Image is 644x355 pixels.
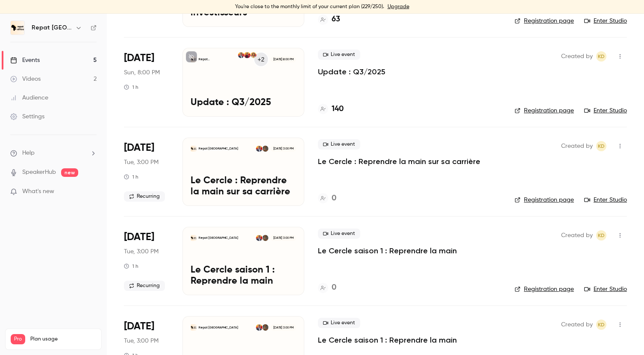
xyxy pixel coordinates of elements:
span: Tue, 3:00 PM [124,247,159,256]
a: Registration page [515,17,574,25]
div: Settings [10,112,44,121]
p: Repat [GEOGRAPHIC_DATA] [199,236,238,240]
a: SpeakerHub [22,168,56,177]
img: Kara Diaby [256,324,262,330]
span: Plan usage [30,336,96,343]
a: Le Cercle : Reprendre la main sur sa carrière [318,156,480,167]
div: Sep 28 Sun, 8:00 PM (Europe/Brussels) [124,48,169,116]
a: Le Cercle saison 1 : Reprendre la main [318,335,457,345]
span: [DATE] 3:00 PM [271,235,296,241]
div: 1 h [124,84,138,91]
span: Help [22,149,35,158]
a: 63 [318,14,340,25]
span: Created by [561,320,593,330]
span: Recurring [124,191,165,202]
div: +2 [253,52,269,67]
a: Registration page [515,106,574,115]
span: Tue, 3:00 PM [124,337,159,345]
img: Kara Diaby [238,52,244,58]
span: [DATE] 3:00 PM [271,324,296,330]
a: Enter Studio [584,17,627,25]
h4: 0 [332,193,336,204]
span: KD [598,230,605,241]
div: 1 h [124,173,138,180]
a: Registration page [515,285,574,293]
span: Recurring [124,281,165,291]
span: Kara Diaby [596,320,606,330]
a: 0 [318,193,336,204]
a: Enter Studio [584,106,627,115]
span: Created by [561,230,593,241]
div: Audience [10,94,48,102]
span: KD [598,141,605,151]
h4: 0 [332,282,336,293]
div: Sep 30 Tue, 1:00 PM (Africa/Abidjan) [124,138,169,206]
a: Enter Studio [584,285,627,293]
div: 1 h [124,263,138,270]
span: Live event [318,50,360,60]
img: Hannah Dehauteur [262,324,268,330]
div: Oct 7 Tue, 1:00 PM (Africa/Abidjan) [124,227,169,295]
span: KD [598,51,605,62]
span: [DATE] 3:00 PM [271,146,296,152]
img: Le Cercle saison 1 : Reprendre la main [191,324,197,330]
span: Live event [318,318,360,328]
a: 0 [318,282,336,293]
div: Events [10,56,40,65]
a: Upgrade [388,3,409,10]
h4: 63 [332,14,340,25]
img: Kara Diaby [256,235,262,241]
span: new [61,168,78,177]
img: Hannah Dehauteur [262,235,268,241]
h6: Repat [GEOGRAPHIC_DATA] [32,23,72,32]
p: Le Cercle saison 1 : Reprendre la main [191,265,296,287]
a: Le Cercle saison 1 : Reprendre la mainRepat [GEOGRAPHIC_DATA]Hannah DehauteurKara Diaby[DATE] 3:0... [182,227,304,295]
span: Kara Diaby [596,51,606,62]
a: Update : Q3/2025 [318,67,385,77]
a: 140 [318,103,344,115]
p: Repat [GEOGRAPHIC_DATA] [199,57,238,62]
span: [DATE] 8:00 PM [271,56,296,62]
li: help-dropdown-opener [10,149,97,158]
span: [DATE] [124,230,154,244]
span: Created by [561,51,593,62]
div: Videos [10,75,41,83]
span: Pro [11,334,25,344]
span: Tue, 3:00 PM [124,158,159,167]
img: Aïssatou Konaté-Traoré [250,52,256,58]
p: Le Cercle : Reprendre la main sur sa carrière [191,176,296,198]
img: Kara Diaby [256,146,262,152]
p: Repat [GEOGRAPHIC_DATA] [199,147,238,151]
img: Le Cercle saison 1 : Reprendre la main [191,235,197,241]
span: What's new [22,187,54,196]
span: Sun, 8:00 PM [124,68,160,77]
span: [DATE] [124,320,154,333]
span: Kara Diaby [596,230,606,241]
h4: 140 [332,103,344,115]
img: Fatoumata Dia [244,52,250,58]
a: Le Cercle : Reprendre la main sur sa carrièreRepat [GEOGRAPHIC_DATA]Hannah DehauteurKara Diaby[DA... [182,138,304,206]
img: Repat Africa [11,21,24,35]
a: Enter Studio [584,196,627,204]
img: Le Cercle : Reprendre la main sur sa carrière [191,146,197,152]
img: Hannah Dehauteur [262,146,268,152]
a: Registration page [515,196,574,204]
span: KD [598,320,605,330]
span: Live event [318,229,360,239]
span: [DATE] [124,141,154,155]
a: Le Cercle saison 1 : Reprendre la main [318,246,457,256]
a: Update : Q3/2025Repat [GEOGRAPHIC_DATA]+2Aïssatou Konaté-TraoréFatoumata DiaKara Diaby[DATE] 8:00... [182,48,304,116]
span: Created by [561,141,593,151]
span: Live event [318,139,360,150]
span: [DATE] [124,51,154,65]
span: Kara Diaby [596,141,606,151]
p: Repat [GEOGRAPHIC_DATA] [199,326,238,330]
p: Update : Q3/2025 [191,97,296,109]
